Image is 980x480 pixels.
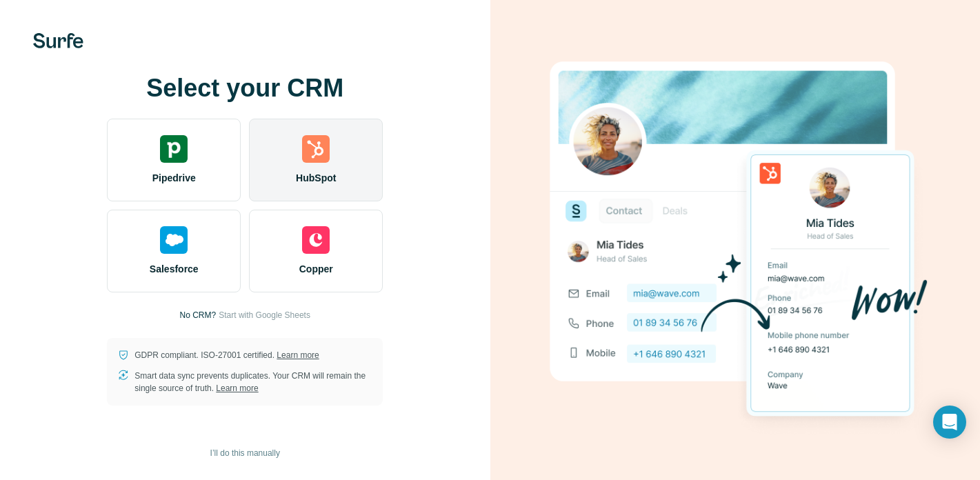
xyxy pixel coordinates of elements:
span: HubSpot [296,171,336,185]
p: GDPR compliant. ISO-27001 certified. [134,349,319,361]
img: pipedrive's logo [160,135,188,163]
a: Learn more [216,383,258,393]
span: Salesforce [150,262,199,276]
span: Pipedrive [152,171,196,185]
span: Copper [299,262,333,276]
h1: Select your CRM [107,74,383,102]
img: HUBSPOT image [542,40,928,440]
img: Surfe's logo [33,33,83,48]
button: I’ll do this manually [201,443,290,463]
button: Start with Google Sheets [219,309,310,321]
span: I’ll do this manually [210,447,280,459]
p: No CRM? [180,309,217,321]
p: Smart data sync prevents duplicates. Your CRM will remain the single source of truth. [134,370,372,394]
img: hubspot's logo [302,135,330,163]
a: Learn more [277,350,319,360]
div: Open Intercom Messenger [933,406,966,439]
img: salesforce's logo [160,226,188,254]
img: copper's logo [302,226,330,254]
